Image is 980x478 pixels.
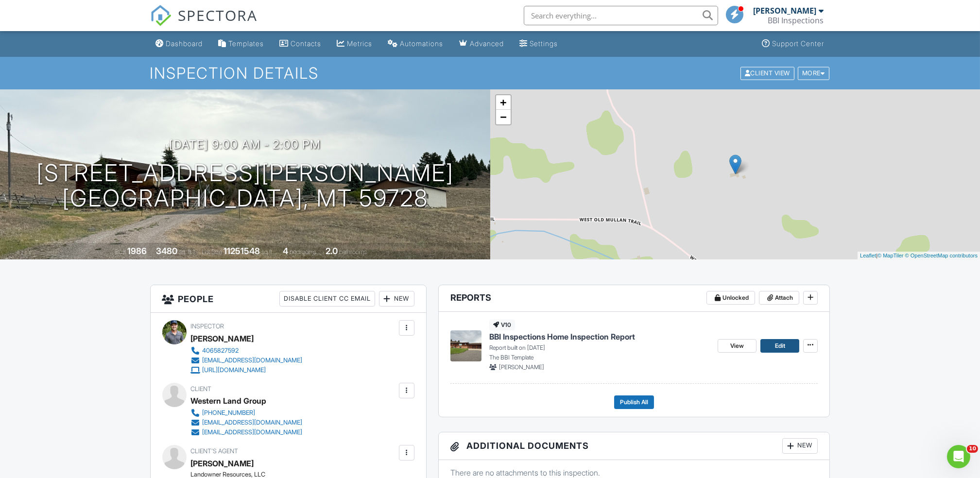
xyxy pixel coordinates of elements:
div: Support Center [773,39,825,48]
div: Western Land Group [191,393,267,408]
input: Search everything... [524,6,718,25]
div: [EMAIL_ADDRESS][DOMAIN_NAME] [203,357,303,364]
a: © OpenStreetMap contributors [905,253,978,258]
div: Automations [400,39,444,48]
a: Dashboard [152,35,207,53]
a: [EMAIL_ADDRESS][DOMAIN_NAME] [191,418,303,427]
a: © MapTiler [877,253,904,258]
div: 3480 [156,246,177,256]
a: SPECTORA [150,13,258,34]
a: Automations (Basic) [384,35,447,53]
div: [PERSON_NAME] [191,331,254,346]
div: [PERSON_NAME] [754,6,817,16]
h1: [STREET_ADDRESS][PERSON_NAME] [GEOGRAPHIC_DATA], MT 59728 [36,160,454,212]
a: Client View [739,69,797,76]
span: sq.ft. [261,248,274,256]
div: Client View [740,67,794,80]
a: [PERSON_NAME] [191,456,254,471]
img: The Best Home Inspection Software - Spectora [150,5,172,26]
div: Contacts [291,39,322,48]
h1: Inspection Details [150,65,830,82]
h3: Additional Documents [439,432,830,460]
a: Support Center [758,35,828,53]
a: Zoom out [496,110,511,124]
div: [PHONE_NUMBER] [203,409,256,417]
span: SPECTORA [178,5,258,25]
div: 4065827592 [203,347,239,355]
span: Lot Size [202,248,222,256]
div: 11251548 [224,246,260,256]
div: Disable Client CC Email [279,291,375,307]
a: Advanced [455,35,508,53]
span: Client's Agent [191,447,239,455]
div: More [798,67,829,80]
h3: [DATE] 9:00 am - 2:00 pm [169,138,321,151]
p: There are no attachments to this inspection. [450,467,818,478]
iframe: Intercom live chat [947,445,970,468]
div: 2.0 [326,246,338,256]
div: [EMAIL_ADDRESS][DOMAIN_NAME] [203,428,303,436]
a: Templates [215,35,268,53]
div: Settings [530,39,558,48]
div: Advanced [470,39,504,48]
a: Zoom in [496,95,511,110]
div: [URL][DOMAIN_NAME] [203,366,266,374]
div: Templates [229,39,264,48]
span: bedrooms [290,248,316,256]
a: 4065827592 [191,346,303,356]
div: 1986 [127,246,147,256]
span: 10 [967,445,978,453]
a: [URL][DOMAIN_NAME] [191,365,303,375]
div: New [782,438,818,454]
span: Inspector [191,323,224,330]
div: New [379,291,414,307]
a: Settings [516,35,562,53]
div: Dashboard [166,39,203,48]
div: | [858,252,980,260]
h3: People [151,285,426,313]
div: BBI Inspections [768,16,824,25]
a: Contacts [276,35,326,53]
a: [PHONE_NUMBER] [191,408,303,418]
a: [EMAIL_ADDRESS][DOMAIN_NAME] [191,427,303,437]
a: Metrics [333,35,377,53]
div: Metrics [347,39,373,48]
div: 4 [283,246,288,256]
a: [EMAIL_ADDRESS][DOMAIN_NAME] [191,356,303,365]
div: [EMAIL_ADDRESS][DOMAIN_NAME] [203,419,303,427]
span: Client [191,385,212,393]
span: Built [115,248,126,256]
span: bathrooms [339,248,367,256]
span: sq. ft. [179,248,192,256]
a: Leaflet [860,253,876,258]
